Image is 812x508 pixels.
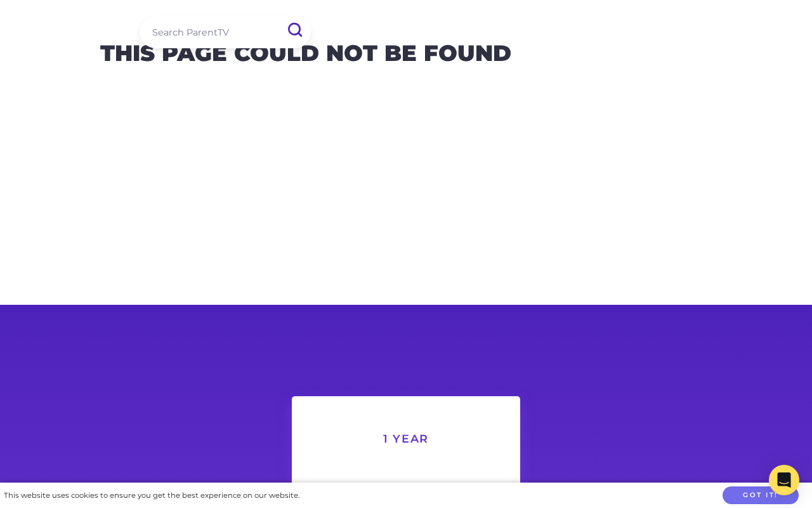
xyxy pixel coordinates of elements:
div: Open Intercom Messenger [769,465,799,495]
h6: 1 Year [322,433,490,444]
button: Got it! [723,486,799,505]
input: Search ParentTV [140,16,311,48]
img: parenttv-logo-white.4c85aaf.svg [18,19,122,37]
div: This website uses cookies to ensure you get the best experience on our website. [4,489,299,502]
input: Submit [278,16,311,44]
